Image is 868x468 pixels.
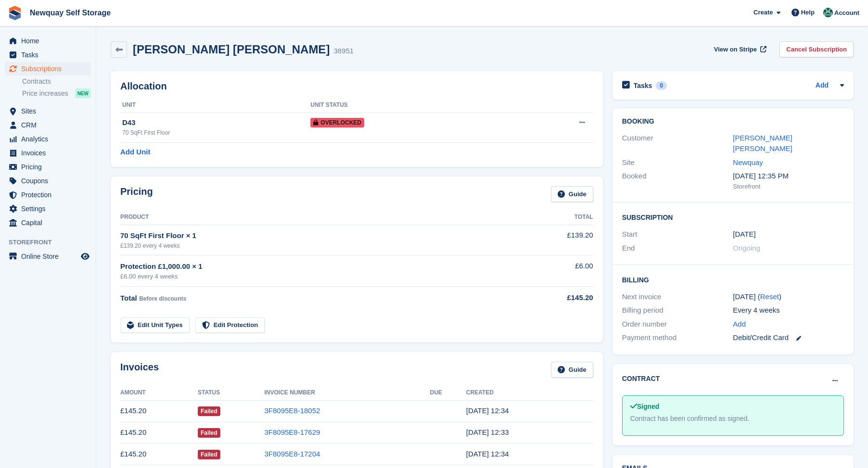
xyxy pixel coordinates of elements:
time: 2025-07-14 11:34:06 UTC [466,450,509,458]
div: Next invoice [622,291,733,303]
div: [DATE] 12:35 PM [733,171,844,182]
span: Overlocked [310,118,364,127]
span: Help [801,8,815,17]
a: menu [5,188,91,202]
span: Analytics [21,132,79,146]
a: Reset [760,292,779,301]
a: Newquay Self Storage [26,5,115,21]
span: Price increases [22,89,68,98]
div: Debit/Credit Card [733,332,844,343]
th: Invoice Number [264,385,430,401]
div: [DATE] ( ) [733,291,844,303]
div: Signed [630,402,836,412]
div: Booked [622,171,733,191]
div: Payment method [622,332,733,343]
span: View on Stripe [714,45,757,54]
div: Billing period [622,305,733,316]
span: CRM [21,118,79,132]
span: Ongoing [733,244,760,252]
span: Account [834,8,859,18]
span: Subscriptions [21,62,79,76]
h2: Billing [622,275,844,284]
span: Failed [198,450,220,459]
div: Contract has been confirmed as signed. [630,414,836,424]
img: JON [823,8,833,17]
span: Failed [198,406,220,416]
span: Before discounts [139,295,186,302]
div: Site [622,157,733,168]
span: Sites [21,104,79,118]
div: End [622,243,733,254]
th: Amount [120,385,198,401]
a: Price increases NEW [22,88,91,99]
a: menu [5,202,91,215]
a: Add [733,319,746,330]
div: £145.20 [521,292,593,304]
time: 2025-09-08 11:34:42 UTC [466,406,509,415]
span: Settings [21,202,79,215]
span: Invoices [21,146,79,160]
time: 2025-08-11 11:33:55 UTC [466,428,509,436]
a: menu [5,160,91,174]
time: 2024-04-22 01:00:00 UTC [733,229,755,240]
span: Storefront [9,238,96,247]
div: 70 SqFt First Floor × 1 [120,230,521,241]
div: Order number [622,319,733,330]
h2: Contract [622,374,660,384]
div: Customer [622,133,733,154]
a: Edit Protection [195,317,265,333]
td: £6.00 [521,255,593,287]
th: Status [198,385,265,401]
span: Create [753,8,773,17]
div: Start [622,229,733,240]
th: Total [521,210,593,225]
td: £145.20 [120,443,198,465]
span: Failed [198,428,220,438]
a: Guide [551,186,593,202]
a: View on Stripe [710,41,768,57]
th: Created [466,385,593,401]
span: Total [120,294,137,302]
div: £6.00 every 4 weeks [120,272,521,281]
div: NEW [75,89,91,98]
a: 3F8095E8-17629 [264,428,320,436]
td: £145.20 [120,422,198,443]
h2: Pricing [120,186,153,202]
h2: Booking [622,118,844,126]
a: Edit Unit Types [120,317,190,333]
img: stora-icon-8386f47178a22dfd0bd8f6a31ec36ba5ce8667c1dd55bd0f319d3a0aa187defe.svg [8,6,22,20]
span: Pricing [21,160,79,174]
a: menu [5,216,91,229]
a: Cancel Subscription [779,41,854,57]
div: Protection £1,000.00 × 1 [120,261,521,272]
div: 38951 [333,46,354,57]
a: 3F8095E8-17204 [264,450,320,458]
div: Every 4 weeks [733,305,844,316]
th: Unit Status [310,98,516,113]
a: menu [5,118,91,132]
span: Coupons [21,174,79,188]
a: menu [5,104,91,118]
td: £139.20 [521,225,593,255]
a: Preview store [79,251,91,262]
th: Product [120,210,521,225]
th: Due [430,385,466,401]
a: menu [5,62,91,76]
h2: Allocation [120,81,593,92]
a: menu [5,48,91,62]
a: Add Unit [120,147,150,158]
a: Guide [551,362,593,378]
a: 3F8095E8-18052 [264,406,320,415]
h2: Invoices [120,362,159,378]
a: menu [5,132,91,146]
a: Add [816,80,829,91]
span: Online Store [21,250,79,263]
div: 70 SqFt First Floor [122,128,310,137]
div: £139.20 every 4 weeks [120,241,521,250]
h2: [PERSON_NAME] [PERSON_NAME] [133,43,330,56]
div: 0 [656,81,667,90]
th: Unit [120,98,310,113]
h2: Subscription [622,212,844,222]
a: [PERSON_NAME] [PERSON_NAME] [733,134,792,153]
div: D43 [122,117,310,128]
